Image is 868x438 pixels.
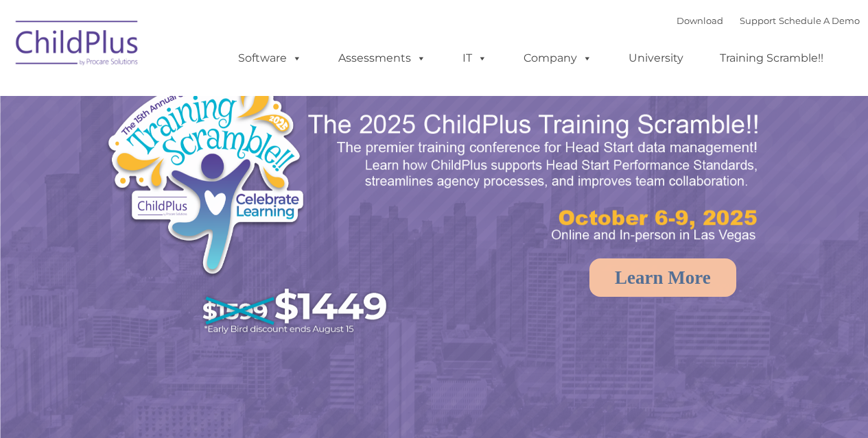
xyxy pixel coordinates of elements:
[224,45,316,72] a: Software
[589,258,736,297] a: Learn More
[9,11,146,80] img: ChildPlus by Procare Solutions
[740,15,776,26] a: Support
[706,45,837,72] a: Training Scramble!!
[677,15,723,26] a: Download
[779,15,860,26] a: Schedule A Demo
[449,45,501,72] a: IT
[325,45,440,72] a: Assessments
[615,45,697,72] a: University
[510,45,606,72] a: Company
[677,15,860,26] font: |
